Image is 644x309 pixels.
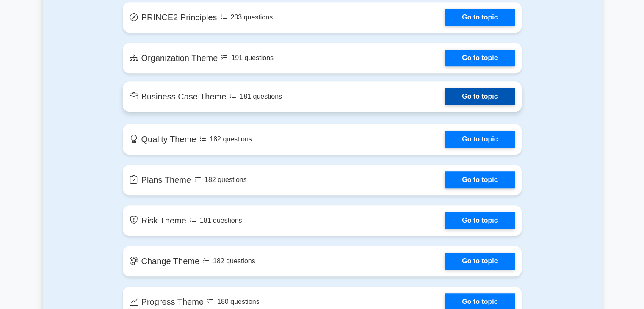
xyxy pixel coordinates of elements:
[445,212,514,229] a: Go to topic
[445,9,514,26] a: Go to topic
[445,253,514,270] a: Go to topic
[445,131,514,148] a: Go to topic
[445,171,514,188] a: Go to topic
[445,50,514,66] a: Go to topic
[445,88,514,105] a: Go to topic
